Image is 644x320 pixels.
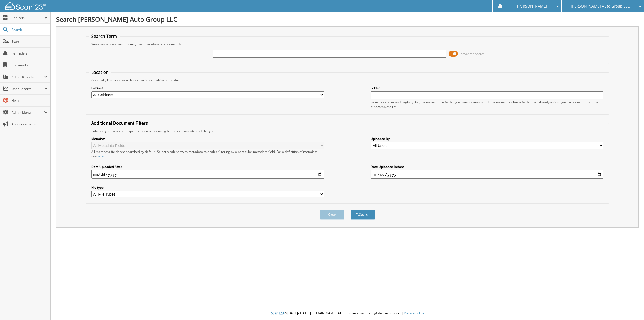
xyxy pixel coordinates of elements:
[12,87,44,91] span: User Reports
[12,39,48,44] span: Scan
[89,120,151,126] legend: Additional Document Filters
[91,185,324,190] label: File type
[91,164,324,169] label: Date Uploaded After
[12,75,44,79] span: Admin Reports
[271,311,284,315] span: Scan123
[89,42,606,46] div: Searches all cabinets, folders, files, metadata, and keywords
[97,154,104,159] a: here
[12,51,48,56] span: Reminders
[91,149,324,159] div: All metadata fields are searched by default. Select a cabinet with metadata to enable filtering b...
[12,122,48,127] span: Announcements
[91,136,324,141] label: Metadata
[56,15,639,24] h1: Search [PERSON_NAME] Auto Group LLC
[371,100,603,109] div: Select a cabinet and begin typing the name of the folder you want to search in. If the name match...
[89,78,606,82] div: Optionally limit your search to a particular cabinet or folder
[517,5,547,8] span: [PERSON_NAME]
[12,110,44,115] span: Admin Menu
[371,136,603,141] label: Uploaded By
[89,69,111,75] legend: Location
[12,63,48,67] span: Bookmarks
[371,170,603,179] input: end
[89,33,120,39] legend: Search Term
[89,129,606,133] div: Enhance your search for specific documents using filters such as date and file type.
[12,16,44,20] span: Cabinets
[5,2,46,10] img: scan123-logo-white.svg
[12,98,48,103] span: Help
[51,307,644,320] div: © [DATE]-[DATE] [DOMAIN_NAME]. All rights reserved | appg04-scan123-com |
[461,52,485,56] span: Advanced Search
[351,210,375,220] button: Search
[371,86,603,90] label: Folder
[12,27,47,32] span: Search
[371,164,603,169] label: Date Uploaded Before
[571,5,630,8] span: [PERSON_NAME] Auto Group LLC
[404,311,424,315] a: Privacy Policy
[320,210,344,220] button: Clear
[91,86,324,90] label: Cabinet
[91,170,324,179] input: start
